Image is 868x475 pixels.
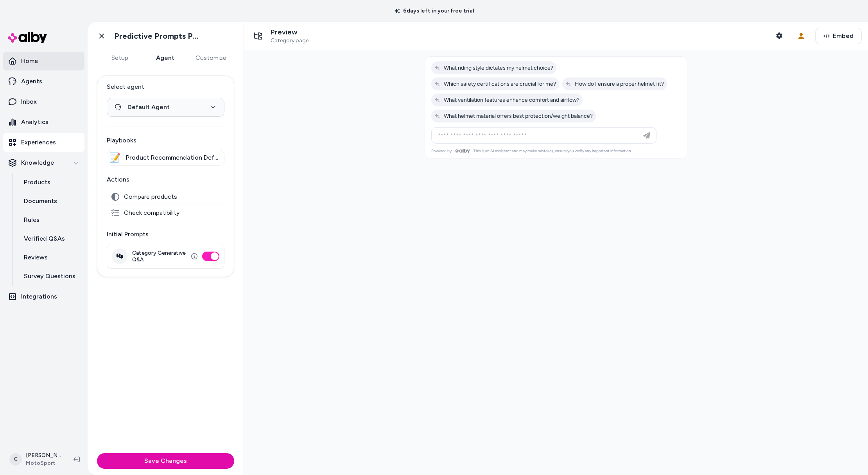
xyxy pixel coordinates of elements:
[26,459,61,467] span: MotoSport
[188,50,234,66] button: Customize
[107,136,224,145] p: Playbooks
[16,248,84,267] a: Reviews
[107,230,224,239] p: Initial Prompts
[5,447,67,472] button: C[PERSON_NAME]MotoSport
[132,250,187,263] label: Category Generative Q&A
[97,453,234,469] button: Save Changes
[16,211,84,229] a: Rules
[24,272,75,281] p: Survey Questions
[21,56,38,66] p: Home
[21,158,54,167] p: Knowledge
[24,215,39,225] p: Rules
[3,113,84,131] a: Analytics
[124,209,179,217] span: Check compatibility
[109,151,121,164] div: 📝
[16,192,84,211] a: Documents
[21,138,56,147] p: Experiences
[124,193,177,201] span: Compare products
[24,196,57,206] p: Documents
[16,267,84,286] a: Survey Questions
[271,28,308,37] p: Preview
[21,97,37,106] p: Inbox
[142,50,188,66] button: Agent
[271,37,308,44] span: Category page
[3,287,84,306] a: Integrations
[24,234,65,243] p: Verified Q&As
[24,253,48,262] p: Reviews
[3,153,84,172] button: Knowledge
[126,153,219,162] span: Product Recommendation Deferral
[114,31,202,41] h1: Predictive Prompts PLP
[16,173,84,192] a: Products
[3,52,84,70] a: Home
[21,117,48,127] p: Analytics
[21,292,57,301] p: Integrations
[21,77,42,86] p: Agents
[16,229,84,248] a: Verified Q&As
[833,31,854,41] span: Embed
[26,452,61,459] p: [PERSON_NAME]
[107,82,224,92] label: Select agent
[24,178,50,187] p: Products
[97,50,142,66] button: Setup
[107,175,224,184] p: Actions
[3,133,84,152] a: Experiences
[815,28,862,44] button: Embed
[8,32,47,43] img: alby Logo
[3,72,84,91] a: Agents
[390,7,479,15] p: 6 days left in your free trial
[9,453,22,466] span: C
[3,92,84,111] a: Inbox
